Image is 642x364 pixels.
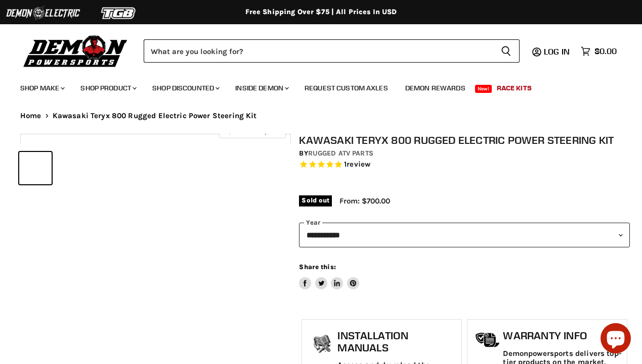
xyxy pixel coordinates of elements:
span: Rated 5.0 out of 5 stars 1 reviews [299,160,630,170]
img: Demon Powersports [20,33,131,69]
div: by [299,148,630,159]
h1: Kawasaki Teryx 800 Rugged Electric Power Steering Kit [299,134,630,146]
a: Rugged ATV Parts [308,149,373,158]
form: Product [144,39,520,63]
h1: Installation Manuals [337,330,456,353]
a: Demon Rewards [398,78,473,98]
h1: Warranty Info [503,330,622,342]
aside: Share this: [299,263,359,289]
span: Click to expand [224,127,280,135]
span: 1 reviews [344,160,370,169]
a: $0.00 [576,44,622,59]
span: Share this: [299,263,335,271]
button: Search [493,39,520,63]
img: warranty-icon.png [475,332,500,348]
a: Home [20,112,41,120]
select: year [299,223,630,247]
a: Request Custom Axles [297,78,396,98]
span: From: $700.00 [339,196,390,205]
button: IMAGE thumbnail [19,152,52,184]
inbox-online-store-chat: Shopify online store chat [597,323,634,356]
img: Demon Electric Logo 2 [5,4,81,23]
ul: Main menu [13,74,614,98]
span: $0.00 [594,46,617,56]
a: Shop Product [73,78,143,98]
a: Shop Discounted [145,78,226,98]
input: Search [144,39,493,63]
img: TGB Logo 2 [81,4,157,23]
img: install_manual-icon.png [310,332,335,357]
a: Shop Make [13,78,71,98]
a: Inside Demon [228,78,295,98]
span: Log in [544,46,570,57]
span: Kawasaki Teryx 800 Rugged Electric Power Steering Kit [53,112,257,120]
span: review [347,160,370,169]
span: New! [475,85,492,93]
span: Sold out [299,195,332,206]
a: Log in [539,47,576,56]
a: Race Kits [489,78,539,98]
